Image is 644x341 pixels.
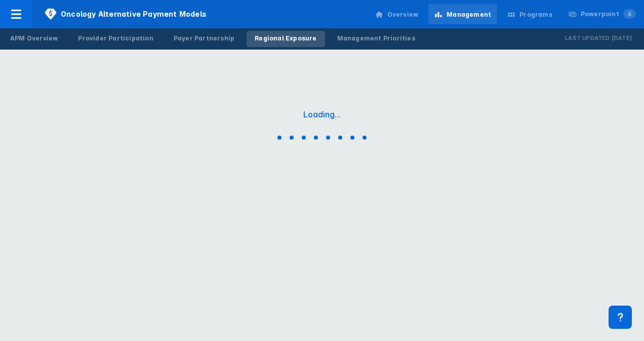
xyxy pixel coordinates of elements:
[78,34,153,43] div: Provider Participation
[612,33,632,44] p: [DATE]
[623,9,636,19] span: 4
[565,33,612,44] p: Last Updated:
[609,306,632,329] div: Contact Support
[581,10,636,19] div: Powerpoint
[70,31,161,47] a: Provider Participation
[428,4,497,24] a: Management
[255,34,316,43] div: Regional Exposure
[174,34,234,43] div: Payer Partnership
[501,4,558,24] a: Programs
[303,109,341,119] div: Loading...
[387,10,419,19] div: Overview
[10,34,58,43] div: APM Overview
[337,34,415,43] div: Management Priorities
[519,10,552,19] div: Programs
[166,31,243,47] a: Payer Partnership
[447,10,491,19] div: Management
[369,4,425,24] a: Overview
[247,31,325,47] a: Regional Exposure
[329,31,423,47] a: Management Priorities
[2,31,66,47] a: APM Overview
